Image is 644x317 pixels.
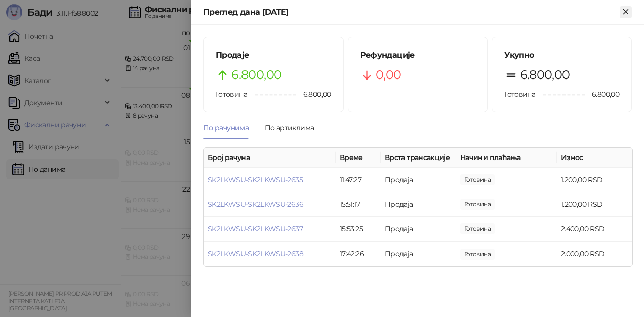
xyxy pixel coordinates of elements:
div: По рачунима [203,122,249,133]
span: 1.200,00 [460,174,495,185]
td: 2.400,00 RSD [557,217,632,242]
a: SK2LKWSU-SK2LKWSU-2637 [208,224,303,233]
div: По артиклима [265,122,314,133]
td: 15:53:25 [336,217,381,242]
button: Close [620,6,632,18]
div: Преглед дана [DATE] [203,6,620,18]
span: 6.800,00 [231,65,281,85]
td: Продаја [381,192,456,217]
span: Готовина [504,90,535,99]
td: 2.000,00 RSD [557,242,632,266]
td: Продаја [381,242,456,266]
h5: Продаје [216,49,331,61]
td: Продаја [381,217,456,242]
span: 0,00 [376,65,401,85]
td: 11:47:27 [336,168,381,192]
a: SK2LKWSU-SK2LKWSU-2635 [208,175,303,184]
td: Продаја [381,168,456,192]
th: Врста трансакције [381,148,456,168]
h5: Рефундације [360,49,475,61]
span: Готовина [216,90,247,99]
span: 6.800,00 [585,89,619,100]
td: 1.200,00 RSD [557,192,632,217]
a: SK2LKWSU-SK2LKWSU-2638 [208,249,303,258]
span: 2.400,00 [460,223,495,234]
td: 17:42:26 [336,242,381,266]
td: 1.200,00 RSD [557,168,632,192]
span: 2.000,00 [460,249,495,260]
th: Време [336,148,381,168]
th: Број рачуна [204,148,336,168]
td: 15:51:17 [336,192,381,217]
th: Износ [557,148,632,168]
h5: Укупно [504,49,619,61]
span: 6.800,00 [296,89,331,100]
span: 6.800,00 [520,65,570,85]
span: 1.200,00 [460,199,495,210]
a: SK2LKWSU-SK2LKWSU-2636 [208,200,303,209]
th: Начини плаћања [456,148,557,168]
